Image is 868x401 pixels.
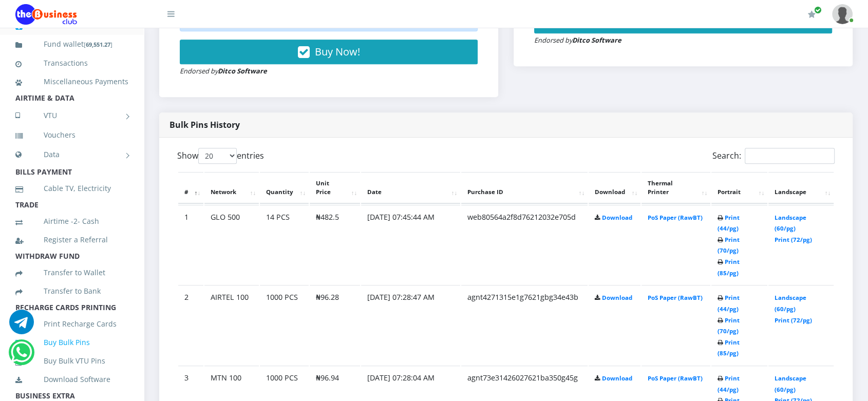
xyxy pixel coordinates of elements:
[86,41,110,48] b: 69,551.27
[178,205,203,284] td: 1
[745,148,835,164] input: Search:
[15,70,128,93] a: Miscellaneous Payments
[712,148,835,164] label: Search:
[11,348,32,365] a: Chat for support
[260,172,309,204] th: Quantity: activate to sort column ascending
[15,32,128,56] a: Fund wallet[69,551.27]
[718,258,740,277] a: Print (85/pg)
[310,205,360,284] td: ₦482.5
[15,123,128,147] a: Vouchers
[361,205,460,284] td: [DATE] 07:45:44 AM
[15,228,128,252] a: Register a Referral
[589,172,640,204] th: Download: activate to sort column ascending
[718,338,740,357] a: Print (85/pg)
[15,209,128,233] a: Airtime -2- Cash
[534,35,621,45] small: Endorsed by
[15,177,128,200] a: Cable TV, Electricity
[808,10,816,18] i: Renew/Upgrade Subscription
[718,294,740,313] a: Print (44/pg)
[169,119,240,130] strong: Bulk Pins History
[768,172,834,204] th: Landscape: activate to sort column ascending
[648,214,703,221] a: PoS Paper (RawBT)
[648,294,703,301] a: PoS Paper (RawBT)
[178,172,203,204] th: #: activate to sort column descending
[602,294,632,301] a: Download
[84,41,112,48] small: [ ]
[180,40,478,64] button: Buy Now!
[260,205,309,284] td: 14 PCS
[648,374,703,382] a: PoS Paper (RawBT)
[180,66,267,75] small: Endorsed by
[15,4,77,25] img: Logo
[718,374,740,393] a: Print (44/pg)
[15,142,128,167] a: Data
[204,172,259,204] th: Network: activate to sort column ascending
[9,317,34,334] a: Chat for support
[204,205,259,284] td: GLO 500
[15,103,128,128] a: VTU
[15,349,128,373] a: Buy Bulk VTU Pins
[15,368,128,391] a: Download Software
[315,45,360,59] span: Buy Now!
[178,285,203,365] td: 2
[718,214,740,233] a: Print (44/pg)
[814,6,822,14] span: Renew/Upgrade Subscription
[260,285,309,365] td: 1000 PCS
[310,172,360,204] th: Unit Price: activate to sort column ascending
[15,261,128,284] a: Transfer to Wallet
[15,312,128,336] a: Print Recharge Cards
[602,214,632,221] a: Download
[15,331,128,354] a: Buy Bulk Pins
[602,374,632,382] a: Download
[572,35,621,45] strong: Ditco Software
[461,205,588,284] td: web80564a2f8d76212032e705d
[775,316,812,324] a: Print (72/pg)
[718,236,740,255] a: Print (70/pg)
[775,236,812,243] a: Print (72/pg)
[361,285,460,365] td: [DATE] 07:28:47 AM
[198,148,237,164] select: Showentries
[15,51,128,75] a: Transactions
[461,285,588,365] td: agnt4271315e1g7621gbg34e43b
[775,214,806,233] a: Landscape (60/pg)
[775,294,806,313] a: Landscape (60/pg)
[641,172,710,204] th: Thermal Printer: activate to sort column ascending
[718,316,740,335] a: Print (70/pg)
[775,374,806,393] a: Landscape (60/pg)
[461,172,588,204] th: Purchase ID: activate to sort column ascending
[177,148,264,164] label: Show entries
[310,285,360,365] td: ₦96.28
[15,279,128,303] a: Transfer to Bank
[711,172,767,204] th: Portrait: activate to sort column ascending
[832,4,853,24] img: User
[204,285,259,365] td: AIRTEL 100
[361,172,460,204] th: Date: activate to sort column ascending
[218,66,267,75] strong: Ditco Software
